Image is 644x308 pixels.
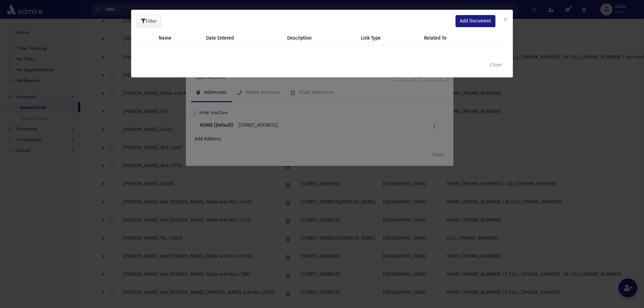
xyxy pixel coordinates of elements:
[202,30,283,46] th: Date Entered
[460,18,491,24] span: Add Document
[420,30,489,46] th: Related To
[486,59,506,71] button: Close
[357,30,420,46] th: Link Type
[283,30,357,46] th: Description
[498,10,513,28] button: ×
[155,30,202,46] th: Name
[455,15,495,27] a: Add Document
[137,15,161,27] button: Filter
